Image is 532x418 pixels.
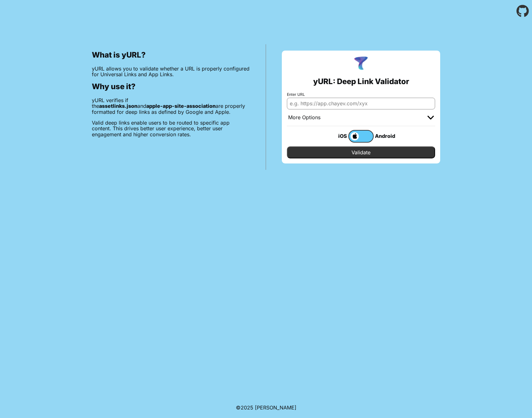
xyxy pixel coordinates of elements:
div: More Options [288,114,320,121]
p: yURL verifies if the and are properly formatted for deep links as defined by Google and Apple. [92,97,250,115]
span: 2025 [241,404,253,411]
h2: What is yURL? [92,51,250,59]
div: Android [374,132,399,140]
footer: © [236,397,296,418]
b: assetlinks.json [99,103,137,109]
div: iOS [323,132,348,140]
b: apple-app-site-association [146,103,216,109]
p: Valid deep links enable users to be routed to specific app content. This drives better user exper... [92,120,250,137]
input: e.g. https://app.chayev.com/xyx [287,98,435,109]
input: Validate [287,146,435,158]
p: yURL allows you to validate whether a URL is properly configured for Universal Links and App Links. [92,66,250,77]
img: chevron [427,116,434,120]
label: Enter URL [287,92,435,97]
a: Michael Ibragimchayev's Personal Site [255,404,296,411]
h2: Why use it? [92,82,250,91]
h2: yURL: Deep Link Validator [313,77,409,86]
img: yURL Logo [353,56,369,72]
